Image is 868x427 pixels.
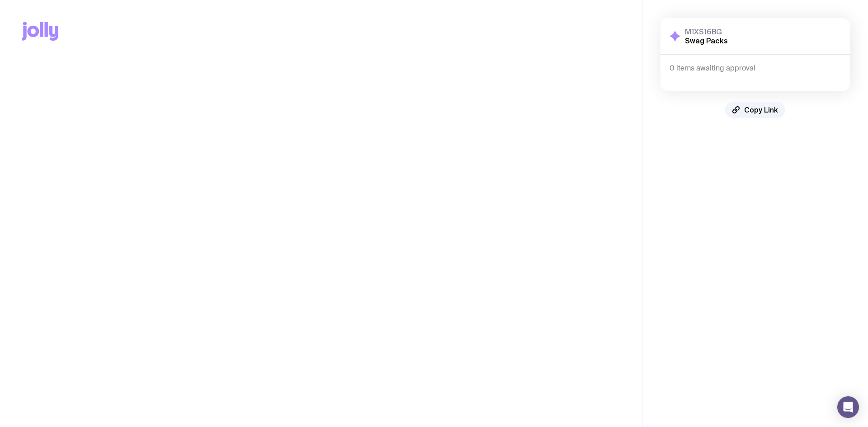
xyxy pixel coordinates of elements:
[685,27,728,36] h3: M1XS16BG
[685,36,728,45] h2: Swag Packs
[670,64,841,73] h4: 0 items awaiting approval
[744,105,778,114] span: Copy Link
[837,396,859,418] div: Open Intercom Messenger
[725,102,785,118] button: Copy Link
